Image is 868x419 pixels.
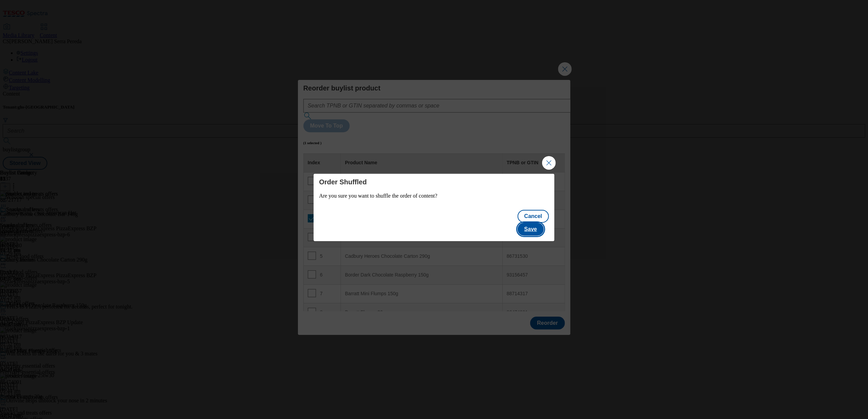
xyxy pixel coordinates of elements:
button: Close Modal [542,156,556,170]
h4: Order Shuffled [319,178,549,186]
button: Save [518,223,544,236]
div: Modal [314,174,554,241]
button: Cancel [518,210,549,223]
p: Are you sure you want to shuffle the order of content? [319,193,549,199]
